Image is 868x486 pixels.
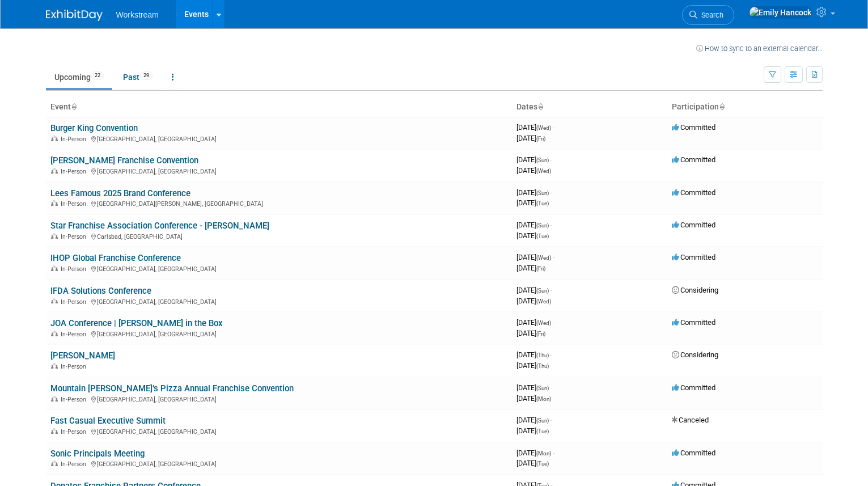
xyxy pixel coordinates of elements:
[672,416,709,424] span: Canceled
[46,98,512,117] th: Event
[116,10,159,19] span: Workstream
[536,450,551,457] span: (Mon)
[551,221,552,229] span: -
[551,383,552,392] span: -
[697,11,723,19] span: Search
[50,221,269,231] a: Star Franchise Association Conference - [PERSON_NAME]
[672,188,715,197] span: Committed
[91,71,104,80] span: 22
[553,253,554,261] span: -
[61,298,90,306] span: In-Person
[61,460,90,468] span: In-Person
[50,329,507,338] div: [GEOGRAPHIC_DATA], [GEOGRAPHIC_DATA]
[115,66,161,88] a: Past29
[50,155,198,166] a: [PERSON_NAME] Franchise Convention
[50,188,190,198] a: Lees Famous 2025 Brand Conference
[61,233,90,240] span: In-Person
[672,350,718,359] span: Considering
[551,416,552,424] span: -
[50,318,223,328] a: JOA Conference | [PERSON_NAME] in the Box
[553,123,554,132] span: -
[516,297,551,305] span: [DATE]
[50,231,507,240] div: Carlsbad, [GEOGRAPHIC_DATA]
[516,329,545,337] span: [DATE]
[516,361,549,370] span: [DATE]
[516,318,554,327] span: [DATE]
[553,318,554,327] span: -
[536,265,545,272] span: (Fri)
[50,264,507,273] div: [GEOGRAPHIC_DATA], [GEOGRAPHIC_DATA]
[50,449,145,459] a: Sonic Principals Meeting
[672,253,715,261] span: Committed
[61,168,90,175] span: In-Person
[61,428,90,436] span: In-Person
[672,123,715,132] span: Committed
[516,416,552,424] span: [DATE]
[536,298,551,305] span: (Wed)
[516,231,549,240] span: [DATE]
[516,350,552,359] span: [DATE]
[51,200,58,206] img: In-Person Event
[51,396,58,402] img: In-Person Event
[516,253,554,261] span: [DATE]
[551,188,552,197] span: -
[536,417,549,424] span: (Sun)
[51,168,58,174] img: In-Person Event
[50,123,138,133] a: Burger King Convention
[536,352,549,358] span: (Thu)
[51,265,58,271] img: In-Person Event
[719,102,725,111] a: Sort by Participation Type
[536,396,551,402] span: (Mon)
[516,188,552,197] span: [DATE]
[672,221,715,229] span: Committed
[46,66,112,88] a: Upcoming22
[50,253,181,263] a: IHOP Global Franchise Conference
[516,394,551,403] span: [DATE]
[551,155,552,164] span: -
[61,265,90,273] span: In-Person
[50,426,507,436] div: [GEOGRAPHIC_DATA], [GEOGRAPHIC_DATA]
[50,394,507,403] div: [GEOGRAPHIC_DATA], [GEOGRAPHIC_DATA]
[672,449,715,457] span: Committed
[51,136,58,141] img: In-Person Event
[61,331,90,338] span: In-Person
[696,44,823,53] a: How to sync to an external calendar...
[516,459,549,467] span: [DATE]
[516,155,552,164] span: [DATE]
[536,385,549,391] span: (Sun)
[516,166,551,175] span: [DATE]
[50,350,115,361] a: [PERSON_NAME]
[50,297,507,306] div: [GEOGRAPHIC_DATA], [GEOGRAPHIC_DATA]
[51,363,58,369] img: In-Person Event
[672,383,715,392] span: Committed
[516,426,549,435] span: [DATE]
[50,416,166,426] a: Fast Casual Executive Summit
[50,198,507,208] div: [GEOGRAPHIC_DATA][PERSON_NAME], [GEOGRAPHIC_DATA]
[536,168,551,174] span: (Wed)
[516,286,552,294] span: [DATE]
[61,136,90,143] span: In-Person
[516,198,549,207] span: [DATE]
[536,460,549,467] span: (Tue)
[50,166,507,175] div: [GEOGRAPHIC_DATA], [GEOGRAPHIC_DATA]
[51,331,58,336] img: In-Person Event
[536,428,549,434] span: (Tue)
[537,102,543,111] a: Sort by Start Date
[140,71,153,80] span: 29
[50,383,294,394] a: Mountain [PERSON_NAME]’s Pizza Annual Franchise Convention
[536,331,545,337] span: (Fri)
[536,200,549,206] span: (Tue)
[536,363,549,369] span: (Thu)
[536,125,551,131] span: (Wed)
[672,155,715,164] span: Committed
[672,286,718,294] span: Considering
[667,98,823,117] th: Participation
[536,190,549,196] span: (Sun)
[516,383,552,392] span: [DATE]
[516,264,545,272] span: [DATE]
[516,221,552,229] span: [DATE]
[749,6,812,19] img: Emily Hancock
[516,123,554,132] span: [DATE]
[536,136,545,142] span: (Fri)
[51,298,58,304] img: In-Person Event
